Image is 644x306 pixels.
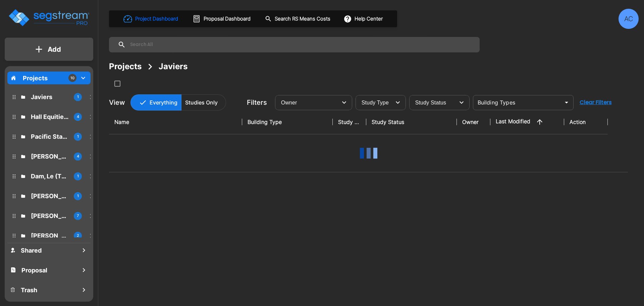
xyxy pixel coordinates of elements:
[276,93,337,112] div: Select
[475,98,560,107] input: Building Types
[126,37,476,52] input: Search All
[247,97,267,107] p: Filters
[31,152,68,161] p: Simmons, Robert
[109,110,242,134] th: Name
[70,75,74,81] p: 10
[77,154,79,159] p: 4
[562,98,571,107] button: Open
[23,74,48,83] p: Projects
[366,110,457,134] th: Study Status
[577,96,614,109] button: Clear Filters
[31,132,68,141] p: Pacific States Petroleum
[21,246,42,255] h1: Shared
[109,97,125,107] p: View
[31,231,68,240] p: MJ Dean
[159,60,187,73] div: Javiers
[415,100,446,105] span: Study Status
[31,191,68,201] p: Dianne Dougherty
[77,193,79,199] p: 1
[31,112,68,121] p: Hall Equities Group - 3 Buildings WC
[357,93,391,112] div: Select
[181,94,226,111] button: Studies Only
[333,110,366,134] th: Study Type
[5,40,93,59] button: Add
[77,213,79,219] p: 7
[48,44,61,54] p: Add
[242,110,333,134] th: Building Type
[111,77,124,90] button: SelectAll
[21,286,37,295] h1: Trash
[411,93,455,112] div: Select
[8,8,90,27] img: Logo
[77,233,79,238] p: 2
[281,100,297,105] span: Owner
[190,12,254,26] button: Proposal Dashboard
[130,94,226,111] div: Platform
[21,266,47,275] h1: Proposal
[31,211,68,220] p: Melanie Weinrot
[130,94,181,111] button: Everything
[77,134,79,139] p: 1
[31,92,68,101] p: Javiers
[619,9,639,29] div: AC
[150,98,177,106] p: Everything
[77,114,79,120] p: 4
[457,110,490,134] th: Owner
[77,94,79,100] p: 1
[490,110,564,134] th: Last Modified
[121,11,182,26] button: Project Dashboard
[362,100,389,105] span: Study Type
[204,15,251,23] h1: Proposal Dashboard
[109,60,142,73] div: Projects
[564,110,608,134] th: Action
[185,98,218,106] p: Studies Only
[31,172,68,181] p: Dam, Le (The Boiling Crab)
[342,12,385,25] button: Help Center
[135,15,178,23] h1: Project Dashboard
[275,15,330,23] h1: Search RS Means Costs
[262,12,334,26] button: Search RS Means Costs
[355,140,382,167] img: Loading
[77,173,79,179] p: 1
